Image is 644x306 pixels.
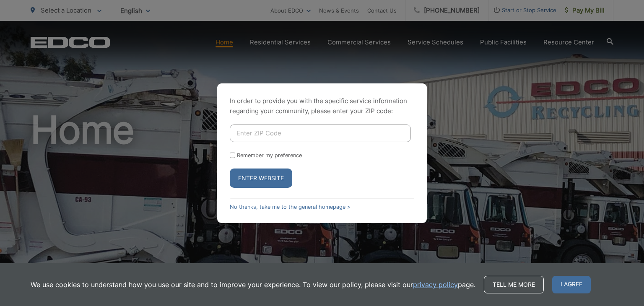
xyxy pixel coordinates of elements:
[230,204,351,210] a: No thanks, take me to the general homepage >
[413,280,458,290] a: privacy policy
[552,276,591,293] span: I agree
[230,124,411,142] input: Enter ZIP Code
[484,276,544,293] a: Tell me more
[230,96,414,116] p: In order to provide you with the specific service information regarding your community, please en...
[230,169,292,188] button: Enter Website
[237,152,302,158] label: Remember my preference
[31,280,475,290] p: We use cookies to understand how you use our site and to improve your experience. To view our pol...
